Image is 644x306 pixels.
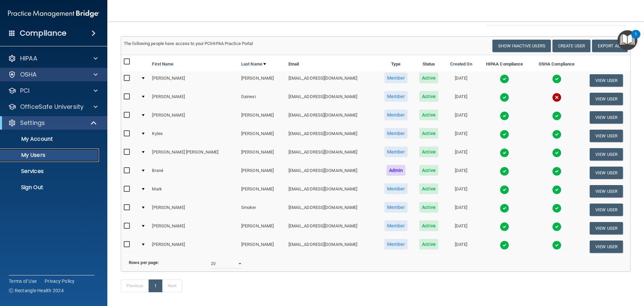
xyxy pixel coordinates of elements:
[635,34,637,43] div: 1
[500,148,509,158] img: tick.e7d51cea.svg
[419,202,438,213] span: Active
[384,146,408,157] span: Member
[444,90,478,108] td: [DATE]
[552,74,561,84] img: tick.e7d51cea.svg
[384,128,408,139] span: Member
[238,201,286,219] td: Smoker
[552,222,561,231] img: tick.e7d51cea.svg
[149,71,238,90] td: [PERSON_NAME]
[286,108,378,127] td: [EMAIL_ADDRESS][DOMAIN_NAME]
[8,103,98,111] a: OfficeSafe University
[238,237,286,256] td: [PERSON_NAME]
[419,110,438,120] span: Active
[444,201,478,219] td: [DATE]
[444,219,478,237] td: [DATE]
[384,202,408,213] span: Member
[552,204,561,213] img: tick.e7d51cea.svg
[590,167,623,179] button: View User
[20,29,66,38] h4: Compliance
[238,145,286,164] td: [PERSON_NAME]
[500,93,509,102] img: tick.e7d51cea.svg
[286,164,378,182] td: [EMAIL_ADDRESS][DOMAIN_NAME]
[444,108,478,127] td: [DATE]
[162,279,182,292] a: Next
[8,71,98,79] a: OSHA
[414,55,444,71] th: Status
[552,148,561,158] img: tick.e7d51cea.svg
[552,167,561,176] img: tick.e7d51cea.svg
[419,239,438,250] span: Active
[590,93,623,105] button: View User
[444,145,478,164] td: [DATE]
[592,40,628,52] a: Export All
[8,7,99,20] img: PMB logo
[419,73,438,83] span: Active
[552,93,561,102] img: cross.ca9f0e7f.svg
[286,219,378,237] td: [EMAIL_ADDRESS][DOMAIN_NAME]
[492,40,551,52] button: Show Inactive Users
[590,185,623,198] button: View User
[286,55,378,71] th: Email
[419,128,438,139] span: Active
[121,279,149,292] a: Previous
[444,237,478,256] td: [DATE]
[286,201,378,219] td: [EMAIL_ADDRESS][DOMAIN_NAME]
[241,60,266,68] a: Last Name
[419,165,438,176] span: Active
[149,279,162,292] a: 1
[618,30,637,50] button: Open Resource Center, 1 new notification
[9,278,37,285] a: Terms of Use
[286,237,378,256] td: [EMAIL_ADDRESS][DOMAIN_NAME]
[149,201,238,219] td: [PERSON_NAME]
[124,41,253,46] span: The following people have access to your PCIHIPAA Practice Portal
[590,222,623,234] button: View User
[286,182,378,201] td: [EMAIL_ADDRESS][DOMAIN_NAME]
[386,165,406,176] span: Admin
[8,119,97,127] a: Settings
[444,71,478,90] td: [DATE]
[444,164,478,182] td: [DATE]
[8,54,98,62] a: HIPAA
[500,111,509,121] img: tick.e7d51cea.svg
[590,74,623,87] button: View User
[478,55,531,71] th: HIPAA Compliance
[500,222,509,231] img: tick.e7d51cea.svg
[238,127,286,145] td: [PERSON_NAME]
[149,145,238,164] td: [PERSON_NAME] [PERSON_NAME]
[500,185,509,194] img: tick.e7d51cea.svg
[590,148,623,161] button: View User
[20,54,37,62] p: HIPAA
[149,108,238,127] td: [PERSON_NAME]
[384,73,408,83] span: Member
[152,60,173,68] a: First Name
[4,152,96,159] p: My Users
[552,130,561,139] img: tick.e7d51cea.svg
[419,220,438,231] span: Active
[8,87,98,95] a: PCI
[238,90,286,108] td: Dainesi
[590,241,623,253] button: View User
[45,278,75,285] a: Privacy Policy
[384,239,408,250] span: Member
[552,40,590,52] button: Create User
[500,204,509,213] img: tick.e7d51cea.svg
[149,127,238,145] td: Kylee
[384,91,408,102] span: Member
[20,103,84,111] p: OfficeSafe University
[149,219,238,237] td: [PERSON_NAME]
[419,183,438,194] span: Active
[590,204,623,216] button: View User
[552,185,561,194] img: tick.e7d51cea.svg
[20,87,30,95] p: PCI
[149,237,238,256] td: [PERSON_NAME]
[238,182,286,201] td: [PERSON_NAME]
[238,71,286,90] td: [PERSON_NAME]
[238,164,286,182] td: [PERSON_NAME]
[500,167,509,176] img: tick.e7d51cea.svg
[149,164,238,182] td: Brané
[9,287,64,294] span: Ⓒ Rectangle Health 2024
[286,71,378,90] td: [EMAIL_ADDRESS][DOMAIN_NAME]
[384,183,408,194] span: Member
[286,145,378,164] td: [EMAIL_ADDRESS][DOMAIN_NAME]
[20,71,37,79] p: OSHA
